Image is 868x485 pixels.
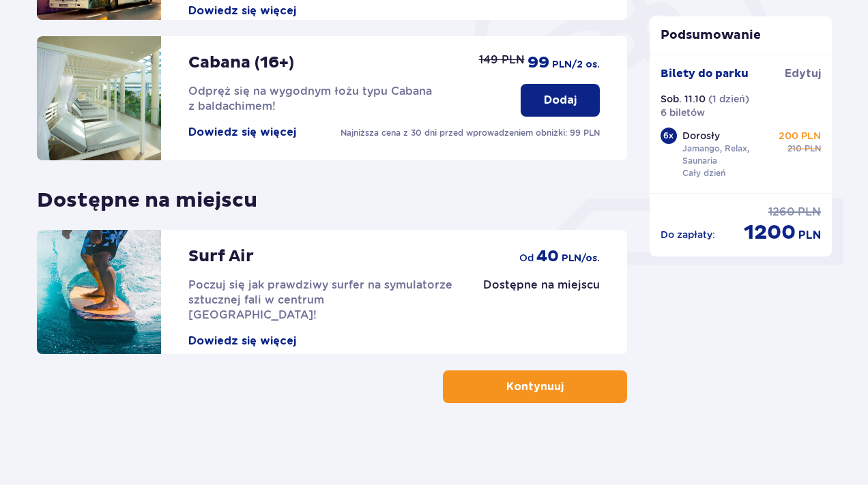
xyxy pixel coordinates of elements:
[562,252,600,265] span: PLN /os.
[341,127,600,139] p: Najniższa cena z 30 dni przed wprowadzeniem obniżki: 99 PLN
[37,36,161,160] img: attraction
[37,230,161,354] img: attraction
[661,128,677,144] div: 6 x
[188,3,296,18] button: Dowiedz się więcej
[188,85,432,113] span: Odpręż się na wygodnym łożu typu Cabana z baldachimem!
[544,93,577,108] p: Dodaj
[682,143,777,167] p: Jamango, Relax, Saunaria
[188,278,452,321] span: Poczuj się jak prawdziwy surfer na symulatorze sztucznej fali w centrum [GEOGRAPHIC_DATA]!
[682,167,725,179] p: Cały dzień
[188,125,296,140] button: Dowiedz się więcej
[188,334,296,349] button: Dowiedz się więcej
[479,53,525,68] p: 149 PLN
[787,143,802,155] span: 210
[506,379,564,394] p: Kontynuuj
[443,370,627,403] button: Kontynuuj
[483,278,600,293] p: Dostępne na miejscu
[768,205,795,220] span: 1260
[661,66,749,81] p: Bilety do parku
[188,53,294,73] p: Cabana (16+)
[682,129,720,143] p: Dorosły
[744,220,796,246] span: 1200
[661,228,715,241] p: Do zapłaty :
[519,251,534,265] span: od
[552,58,600,72] span: PLN /2 os.
[798,205,821,220] span: PLN
[536,246,559,267] span: 40
[650,27,833,44] p: Podsumowanie
[785,66,821,81] span: Edytuj
[798,228,821,243] span: PLN
[805,143,821,155] span: PLN
[779,129,821,143] p: 200 PLN
[661,92,706,106] p: Sob. 11.10
[188,246,254,267] p: Surf Air
[527,53,549,73] span: 99
[708,92,749,106] p: ( 1 dzień )
[521,84,600,117] button: Dodaj
[37,177,257,214] p: Dostępne na miejscu
[661,106,705,119] p: 6 biletów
